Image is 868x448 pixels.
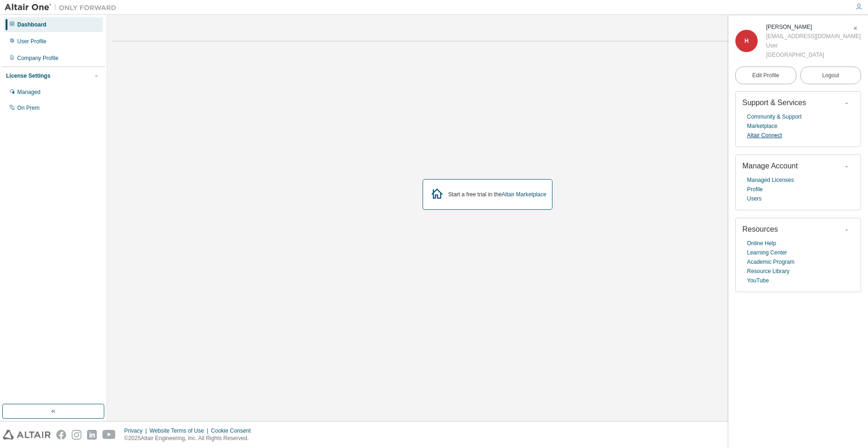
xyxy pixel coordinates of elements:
img: linkedin.svg [87,430,97,440]
div: Dashboard [17,21,47,28]
a: Altair Marketplace [502,191,546,198]
img: altair_logo.svg [3,430,51,440]
div: Cookie Consent [211,427,256,435]
span: H [745,38,749,44]
img: facebook.svg [56,430,66,440]
a: Resource Library [747,267,789,276]
a: Community & Support [747,112,801,121]
span: Manage Account [742,162,798,170]
div: Company Profile [17,54,59,62]
div: Hao Zhou [766,22,861,32]
a: Managed Licenses [747,175,794,185]
div: [EMAIL_ADDRESS][DOMAIN_NAME] [766,32,861,41]
a: YouTube [747,276,769,285]
span: Logout [822,71,839,80]
span: Support & Services [742,99,806,107]
div: Start a free trial in the [448,191,546,198]
img: instagram.svg [72,430,81,440]
span: Edit Profile [752,72,779,79]
a: Academic Program [747,257,794,267]
button: Logout [801,67,861,84]
div: License Settings [6,72,50,80]
a: Users [747,194,761,203]
a: Learning Center [747,248,787,257]
div: User Profile [17,38,47,45]
div: [GEOGRAPHIC_DATA] [766,50,861,60]
div: User [766,41,861,50]
div: Website Terms of Use [149,427,211,435]
a: Profile [747,185,763,194]
div: On Prem [17,104,40,112]
span: Resources [742,225,778,233]
a: Online Help [747,239,776,248]
div: Privacy [124,427,149,435]
a: Marketplace [747,121,777,131]
p: © 2025 Altair Engineering, Inc. All Rights Reserved. [124,435,256,442]
img: youtube.svg [102,430,116,440]
a: Edit Profile [735,67,796,84]
a: Altair Connect [747,131,782,140]
img: Altair One [5,3,121,12]
div: Managed [17,88,40,96]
